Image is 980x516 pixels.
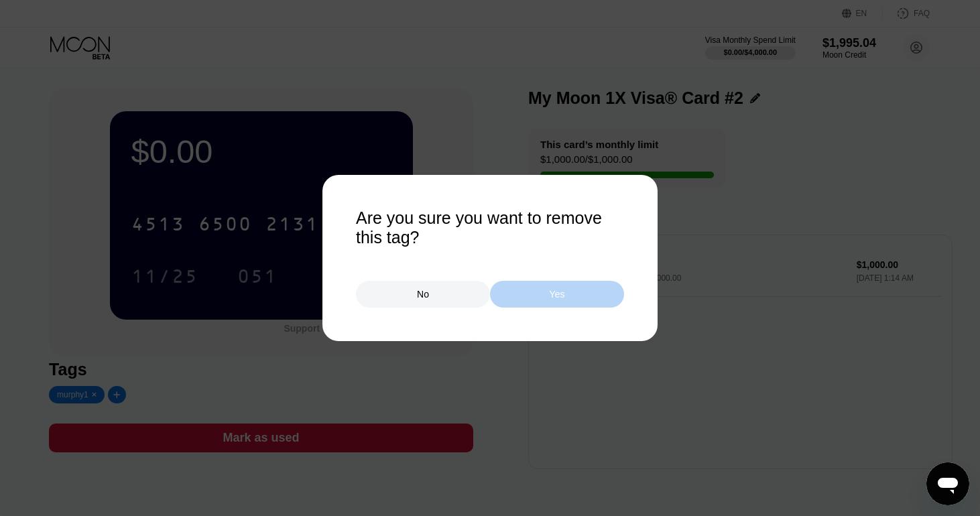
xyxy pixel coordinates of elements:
[490,281,624,308] div: Yes
[926,462,969,505] iframe: Button to launch messaging window
[356,281,490,308] div: No
[417,288,429,300] div: No
[550,288,565,300] div: Yes
[356,208,624,247] div: Are you sure you want to remove this tag?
